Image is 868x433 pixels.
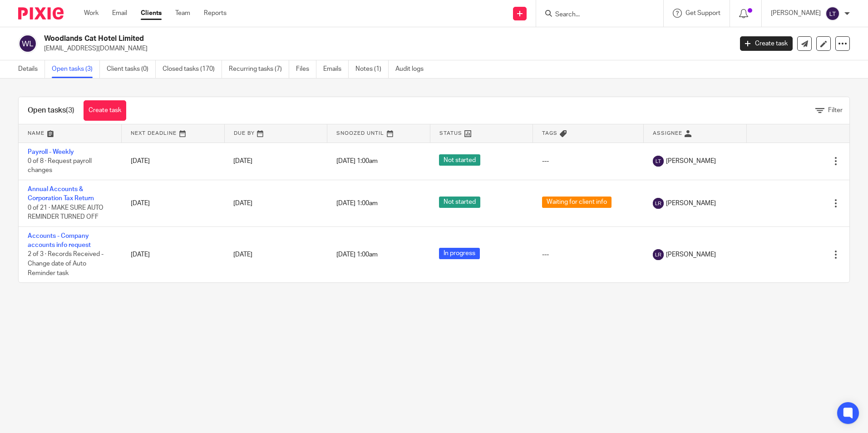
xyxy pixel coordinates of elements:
img: svg%3E [653,156,664,167]
span: [DATE] [233,200,252,207]
a: Audit logs [395,60,430,78]
span: (3) [66,107,74,114]
img: svg%3E [18,34,37,53]
div: --- [542,250,635,259]
span: Snoozed Until [336,131,384,136]
span: 0 of 8 · Request payroll changes [28,158,92,174]
div: --- [542,157,635,166]
a: Details [18,60,45,78]
span: [DATE] 1:00am [336,251,378,258]
input: Search [554,11,636,19]
h1: Open tasks [28,106,74,115]
a: Payroll - Weekly [28,149,74,155]
a: Closed tasks (170) [163,60,222,78]
a: Emails [323,60,349,78]
span: 2 of 3 · Records Received - Change date of Auto Reminder task [28,251,104,276]
a: Accounts - Company accounts info request [28,233,91,248]
span: Not started [439,197,480,208]
a: Clients [141,9,162,18]
span: [PERSON_NAME] [666,250,716,259]
img: svg%3E [653,198,664,209]
a: Notes (1) [355,60,389,78]
a: Team [175,9,190,18]
a: Recurring tasks (7) [229,60,289,78]
a: Open tasks (3) [52,60,100,78]
span: Tags [542,131,557,136]
span: [DATE] [233,158,252,164]
span: [PERSON_NAME] [666,199,716,208]
span: [PERSON_NAME] [666,157,716,166]
td: [DATE] [122,226,225,282]
a: Email [112,9,127,18]
a: Create task [84,100,126,121]
a: Client tasks (0) [107,60,156,78]
td: [DATE] [122,180,225,226]
span: Not started [439,154,480,166]
img: svg%3E [825,6,840,21]
span: 0 of 21 · MAKE SURE AUTO REMINDER TURNED OFF [28,205,104,221]
span: Status [439,131,462,136]
span: Filter [828,107,843,113]
a: Reports [204,9,227,18]
img: Pixie [18,7,64,20]
span: [DATE] 1:00am [336,158,378,164]
a: Files [296,60,316,78]
a: Annual Accounts & Corporation Tax Return [28,186,94,202]
p: [EMAIL_ADDRESS][DOMAIN_NAME] [44,44,726,53]
span: [DATE] [233,251,252,258]
span: Get Support [686,10,720,16]
h2: Woodlands Cat Hotel Limited [44,34,590,44]
span: In progress [439,248,480,259]
span: Waiting for client info [542,197,612,208]
td: [DATE] [122,143,225,180]
p: [PERSON_NAME] [771,9,821,18]
img: svg%3E [653,249,664,260]
span: [DATE] 1:00am [336,200,378,207]
a: Create task [740,36,793,51]
a: Work [84,9,99,18]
